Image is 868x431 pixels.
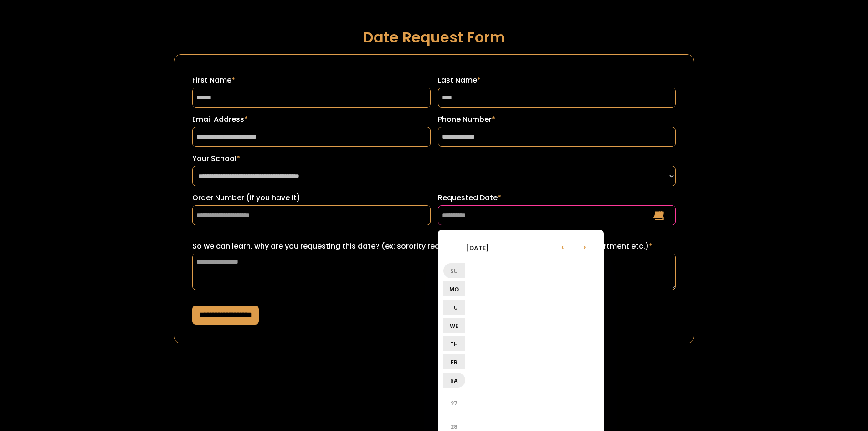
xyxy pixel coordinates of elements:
label: Last Name [438,75,676,86]
label: Requested Date [438,192,676,203]
label: First Name [192,75,431,86]
li: ‹ [552,235,574,257]
li: Sa [443,373,465,388]
li: › [574,235,596,257]
form: Request a Date Form [174,54,694,343]
li: We [443,318,465,333]
label: Order Number (if you have it) [192,192,431,203]
li: [DATE] [443,237,512,259]
li: Tu [443,300,465,315]
li: Mo [443,281,465,296]
li: Th [443,336,465,351]
li: 27 [443,392,465,414]
label: Phone Number [438,114,676,125]
label: Your School [192,153,676,164]
label: So we can learn, why are you requesting this date? (ex: sorority recruitment, lease turn over for... [192,241,676,252]
label: Email Address [192,114,431,125]
h1: Date Request Form [174,29,694,45]
li: Fr [443,354,465,369]
li: Su [443,263,465,278]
